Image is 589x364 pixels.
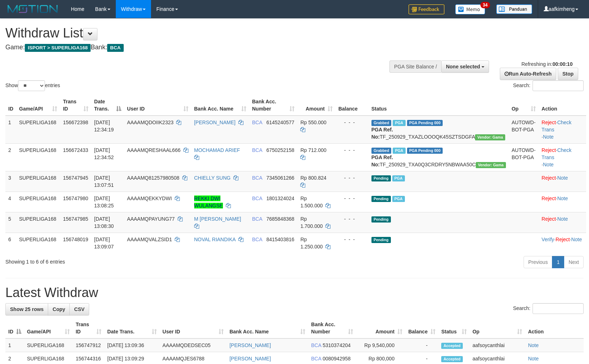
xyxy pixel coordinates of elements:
span: Accepted [441,356,463,362]
div: PGA Site Balance / [389,60,441,73]
img: Button%20Memo.svg [455,4,485,14]
th: Amount: activate to sort column ascending [356,318,405,338]
a: Show 25 rows [5,303,48,315]
td: 156747912 [73,338,104,352]
td: 4 [5,192,16,212]
th: Bank Acc. Number: activate to sort column ascending [249,95,297,116]
span: Pending [371,175,391,181]
span: Show 25 rows [10,306,44,312]
span: Copy [52,306,65,312]
td: aafsoycanthlai [470,338,525,352]
td: SUPERLIGA168 [16,143,60,171]
th: Bank Acc. Name: activate to sort column ascending [191,95,249,116]
span: BCA [107,44,123,52]
span: AAAAMQVALZSID1 [127,237,172,242]
div: - - - [338,195,366,202]
th: User ID: activate to sort column ascending [124,95,191,116]
span: Copy 0080942958 to clipboard [323,356,351,361]
span: [DATE] 13:09:07 [94,237,114,250]
td: Rp 9,540,000 [356,338,405,352]
td: AAAAMQDEDSEC05 [160,338,227,352]
a: Note [557,216,568,222]
th: ID [5,95,16,116]
td: · [539,192,586,212]
td: AUTOWD-BOT-PGA [509,143,539,171]
span: 156747945 [63,175,88,181]
th: ID: activate to sort column descending [5,318,24,338]
span: PGA Pending [407,148,443,154]
th: Bank Acc. Name: activate to sort column ascending [227,318,308,338]
div: - - - [338,147,366,154]
span: BCA [252,196,262,201]
th: Trans ID: activate to sort column ascending [60,95,91,116]
span: Rp 1.500.000 [300,196,323,208]
th: Game/API: activate to sort column ascending [24,318,73,338]
span: AAAAMQPAYUNG77 [127,216,175,222]
a: Reject [542,120,556,125]
th: Bank Acc. Number: activate to sort column ascending [308,318,356,338]
a: [PERSON_NAME] [229,356,271,361]
span: AAAAMQDOIIK2323 [127,120,173,125]
span: BCA [311,356,321,361]
td: - [405,338,438,352]
a: CSV [69,303,89,315]
a: M [PERSON_NAME] [194,216,241,222]
span: Copy 7685848368 to clipboard [266,216,294,222]
h1: Latest Withdraw [5,286,584,300]
td: 5 [5,212,16,233]
a: Next [564,256,584,268]
a: Reject [542,175,556,181]
img: panduan.png [496,4,532,14]
a: Reject [542,216,556,222]
span: Pending [371,237,391,243]
span: Refreshing in: [521,61,572,67]
td: · [539,212,586,233]
a: Note [557,175,568,181]
label: Search: [513,303,584,314]
span: Grabbed [371,148,392,154]
span: 156747985 [63,216,88,222]
span: Copy 7345061266 to clipboard [266,175,294,181]
input: Search: [533,80,584,91]
th: Game/API: activate to sort column ascending [16,95,60,116]
span: AAAAMQ81257980508 [127,175,179,181]
a: Stop [558,68,578,80]
span: Vendor URL: https://trx31.1velocity.biz [476,162,506,168]
span: ISPORT > SUPERLIGA168 [25,44,91,52]
a: 1 [552,256,564,268]
a: Check Trans [542,147,571,160]
td: 3 [5,171,16,192]
td: SUPERLIGA168 [16,192,60,212]
span: Marked by aafsoycanthlai [392,175,405,181]
td: · · [539,143,586,171]
label: Search: [513,80,584,91]
span: Pending [371,216,391,223]
span: [DATE] 13:08:25 [94,196,114,208]
div: - - - [338,174,366,181]
b: PGA Ref. No: [371,127,393,140]
th: Status: activate to sort column ascending [438,318,470,338]
a: Copy [48,303,70,315]
a: Run Auto-Refresh [500,68,556,80]
td: 2 [5,143,16,171]
th: Balance: activate to sort column ascending [405,318,438,338]
span: Rp 550.000 [300,120,326,125]
th: Date Trans.: activate to sort column ascending [104,318,159,338]
td: AUTOWD-BOT-PGA [509,116,539,144]
strong: 00:00:10 [552,61,572,67]
span: 156672433 [63,147,88,153]
td: SUPERLIGA168 [16,212,60,233]
img: MOTION_logo.png [5,4,60,14]
a: [PERSON_NAME] [194,120,236,125]
td: · · [539,233,586,253]
th: Trans ID: activate to sort column ascending [73,318,104,338]
a: Note [528,356,539,361]
span: BCA [252,175,262,181]
th: Op: activate to sort column ascending [509,95,539,116]
span: BCA [252,237,262,242]
span: AAAAMQEKKYDWI [127,196,172,201]
span: Pending [371,196,391,202]
th: Balance [335,95,369,116]
a: Reject [542,196,556,201]
span: [DATE] 12:34:19 [94,120,114,132]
